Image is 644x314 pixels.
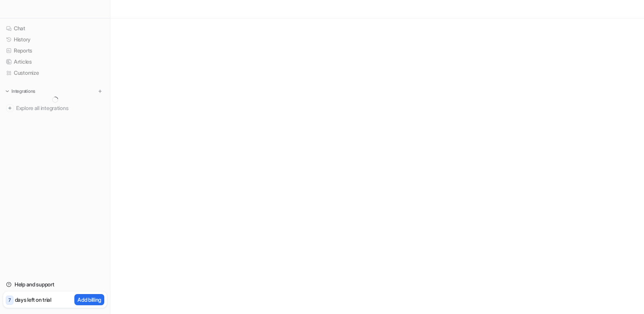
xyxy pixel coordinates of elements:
img: explore all integrations [6,104,14,112]
img: menu_add.svg [97,89,103,94]
button: Integrations [3,87,38,95]
p: days left on trial [15,296,51,304]
span: Explore all integrations [16,102,104,114]
a: Articles [3,56,107,67]
p: 7 [8,297,11,304]
a: History [3,34,107,45]
p: Integrations [11,88,35,94]
p: Add billing [77,296,101,304]
a: Help and support [3,279,107,290]
a: Explore all integrations [3,103,107,113]
button: Add billing [74,294,104,305]
a: Reports [3,45,107,56]
img: expand menu [5,89,10,94]
a: Chat [3,23,107,34]
a: Customize [3,67,107,78]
